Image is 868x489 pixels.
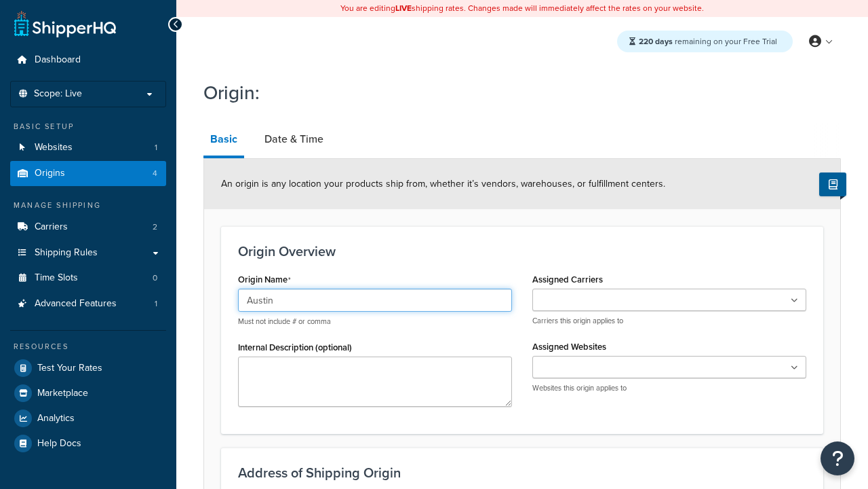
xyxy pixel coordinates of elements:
[10,266,166,291] a: Time Slots0
[221,177,665,191] span: An origin is any location your products ship from, whether it’s vendors, warehouses, or fulfillme...
[10,291,166,316] a: Advanced Features1
[10,240,166,266] a: Shipping Rules
[238,316,512,327] p: Must not include # or comma
[35,168,65,179] span: Origins
[10,215,166,240] li: Carriers
[532,316,806,326] p: Carriers this origin applies to
[532,274,603,285] label: Assigned Carriers
[203,79,824,106] h1: Origin:
[37,388,88,399] span: Marketplace
[10,266,166,291] li: Time Slots
[153,272,157,284] span: 0
[35,54,81,66] span: Dashboard
[155,298,157,310] span: 1
[10,291,166,316] li: Advanced Features
[258,123,330,156] a: Date & Time
[10,161,166,186] a: Origins4
[35,247,98,259] span: Shipping Rules
[35,298,117,310] span: Advanced Features
[155,142,157,153] span: 1
[10,406,166,431] a: Analytics
[639,35,673,48] strong: 220 days
[10,161,166,186] li: Origins
[35,272,78,284] span: Time Slots
[639,35,777,48] span: remaining on your Free Trial
[153,221,157,233] span: 2
[37,438,81,450] span: Help Docs
[238,465,806,480] h3: Address of Shipping Origin
[35,221,68,233] span: Carriers
[532,383,806,393] p: Websites this origin applies to
[819,173,846,196] button: Show Help Docs
[238,244,806,259] h3: Origin Overview
[10,135,166,160] a: Websites1
[10,121,166,132] div: Basic Setup
[395,2,412,14] b: LIVE
[532,342,606,352] label: Assigned Websites
[153,168,157,179] span: 4
[821,441,854,475] button: Open Resource Center
[37,413,75,424] span: Analytics
[238,274,291,285] label: Origin Name
[34,88,82,100] span: Scope: Live
[203,123,244,158] a: Basic
[10,135,166,160] li: Websites
[35,142,73,153] span: Websites
[10,215,166,240] a: Carriers2
[10,200,166,211] div: Manage Shipping
[10,431,166,456] a: Help Docs
[10,381,166,405] a: Marketplace
[10,356,166,380] a: Test Your Rates
[238,342,352,352] label: Internal Description (optional)
[10,48,166,73] a: Dashboard
[10,341,166,352] div: Resources
[37,363,102,374] span: Test Your Rates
